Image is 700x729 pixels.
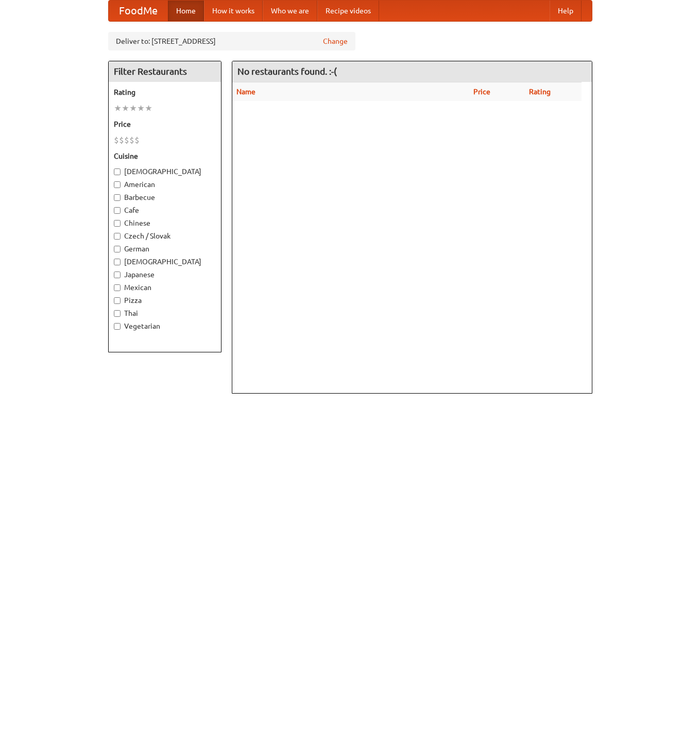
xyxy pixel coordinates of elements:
[529,88,551,96] a: Rating
[473,88,490,96] a: Price
[134,134,140,146] li: $
[236,88,255,96] a: Name
[114,119,216,129] h5: Price
[114,257,216,267] label: [DEMOGRAPHIC_DATA]
[204,1,263,21] a: How it works
[114,269,216,280] label: Japanese
[114,244,216,254] label: German
[114,321,216,331] label: Vegetarian
[129,134,134,146] li: $
[114,282,216,293] label: Mexican
[114,246,121,252] input: German
[109,1,168,21] a: FoodMe
[114,295,216,306] label: Pizza
[114,151,216,161] h5: Cuisine
[168,1,204,21] a: Home
[114,220,121,227] input: Chinese
[114,297,121,304] input: Pizza
[114,231,216,241] label: Czech / Slovak
[114,310,121,317] input: Thai
[114,134,119,146] li: $
[114,192,216,202] label: Barbecue
[119,134,124,146] li: $
[114,323,121,330] input: Vegetarian
[114,194,121,201] input: Barbecue
[114,168,121,175] input: [DEMOGRAPHIC_DATA]
[114,284,121,291] input: Mexican
[108,32,355,50] div: Deliver to: [STREET_ADDRESS]
[114,166,216,177] label: [DEMOGRAPHIC_DATA]
[114,259,121,265] input: [DEMOGRAPHIC_DATA]
[114,205,216,215] label: Cafe
[114,272,121,278] input: Japanese
[137,103,145,114] li: ★
[114,87,216,97] h5: Rating
[323,36,348,46] a: Change
[114,233,121,240] input: Czech / Slovak
[114,218,216,228] label: Chinese
[145,103,152,114] li: ★
[550,1,582,21] a: Help
[237,66,337,76] ng-pluralize: No restaurants found. :-(
[114,179,216,190] label: American
[114,103,122,114] li: ★
[317,1,379,21] a: Recipe videos
[122,103,129,114] li: ★
[124,134,129,146] li: $
[114,207,121,214] input: Cafe
[114,181,121,188] input: American
[263,1,317,21] a: Who we are
[129,103,137,114] li: ★
[109,61,221,82] h4: Filter Restaurants
[114,308,216,318] label: Thai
